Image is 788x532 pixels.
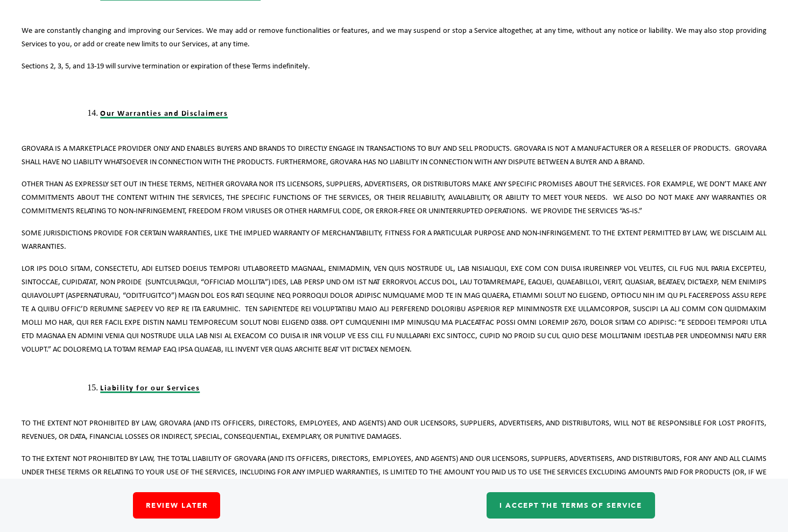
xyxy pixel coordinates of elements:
span: LOR IPS DOLO SITAM, CONSECTETU, ADI ELITSED DOEIUS TEMPORI UTLABOREETD MAGNAAL, ENIMADMIN, VEN QU... [22,265,766,354]
span: TO THE EXTENT NOT PROHIBITED BY LAW, GROVARA (AND ITS OFFICERS, DIRECTORS, EMPLOYEES, AND AGENTS)... [22,419,766,441]
span: OTHER THAN AS EXPRESSLY SET OUT IN THESE TERMS, NEITHER GROVARA NOR ITS LICENSORS, SUPPLIERS, ADV... [22,180,766,215]
span: Our Warranties and Disclaimers [100,110,228,118]
span: SOME JURISDICTIONS PROVIDE FOR CERTAIN WARRANTIES, LIKE THE IMPLIED WARRANTY OF MERCHANTABILITY, ... [22,229,766,251]
a: Review Later [133,492,220,519]
span: TO THE EXTENT NOT PROHIBITED BY LAW, THE TOTAL LIABILITY OF GROVARA (AND ITS OFFICERS, DIRECTORS,... [22,455,766,490]
a: I accept the Terms of Service [487,492,655,519]
span: Sections 2, 3, 5, and 13-19 will survive termination or expiration of these Terms indefinitely. [22,62,310,71]
span: GROVARA IS A MARKETPLACE PROVIDER ONLY AND ENABLES BUYERS AND BRANDS TO DIRECTLY ENGAGE IN TRANSA... [22,145,766,166]
span: We are constantly changing and improving our Services. We may add or remove functionalities or fe... [22,27,766,48]
span: Liability for our Services [100,384,200,393]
